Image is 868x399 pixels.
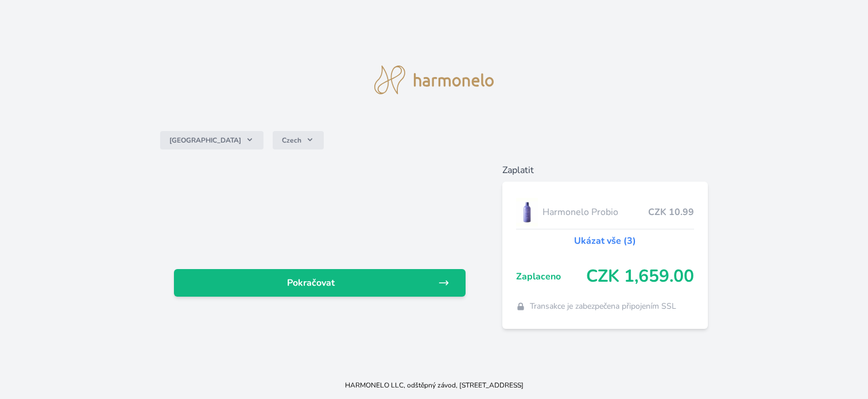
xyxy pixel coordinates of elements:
span: Pokračovat [183,276,439,290]
span: Harmonelo Probio [542,205,648,219]
button: Czech [273,131,324,149]
h6: Zaplatit [502,163,708,177]
span: CZK 1,659.00 [586,266,694,287]
a: Ukázat vše (3) [574,234,636,248]
img: logo.svg [374,66,494,94]
span: Czech [282,136,301,145]
span: Zaplaceno [516,270,586,283]
a: Pokračovat [174,269,466,297]
span: CZK 10.99 [648,205,694,219]
img: CLEAN_PROBIO_se_stinem_x-lo.jpg [516,198,538,227]
button: [GEOGRAPHIC_DATA] [160,131,263,149]
span: [GEOGRAPHIC_DATA] [169,136,241,145]
span: Transakce je zabezpečena připojením SSL [530,301,676,312]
